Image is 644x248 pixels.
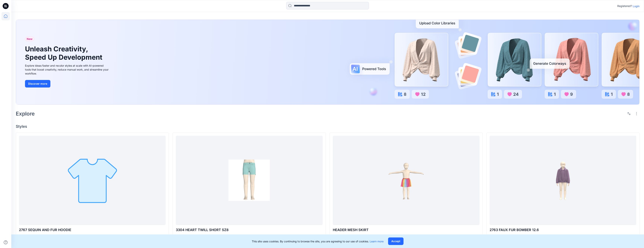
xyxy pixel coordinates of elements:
[490,136,636,225] a: 2763 FAUX FUR BOMBER 12.6
[370,240,384,243] a: Learn more
[333,227,479,233] p: HEADER MESH SKIRT
[19,227,166,233] p: 2767 SEQUIN AND FUR HOODIE
[24,234,41,238] p: Updated [DATE]
[25,64,110,75] div: Explore ideas faster and recolor styles at scale with AI-powered tools that boost creativity, red...
[27,37,33,41] span: New
[16,111,35,117] h2: Explore
[25,80,50,87] button: Discover more
[617,4,632,8] p: Registered?
[25,80,110,87] a: Discover more
[337,234,354,238] p: Updated [DATE]
[19,136,166,225] a: 2767 SEQUIN AND FUR HOODIE
[333,136,479,225] a: HEADER MESH SKIRT
[180,234,197,238] p: Updated [DATE]
[252,239,384,243] p: This site uses cookies. By continuing to browse the site, you are agreeing to our use of cookies.
[16,124,639,129] h4: Styles
[176,136,322,225] a: 3304 HEART TWILL SHORT SZ8
[494,234,511,238] p: Updated [DATE]
[490,227,636,233] p: 2763 FAUX FUR BOMBER 12.6
[176,227,322,233] p: 3304 HEART TWILL SHORT SZ8
[25,45,104,61] h1: Unleash Creativity, Speed Up Development
[633,4,639,8] p: Login
[388,237,404,245] button: Accept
